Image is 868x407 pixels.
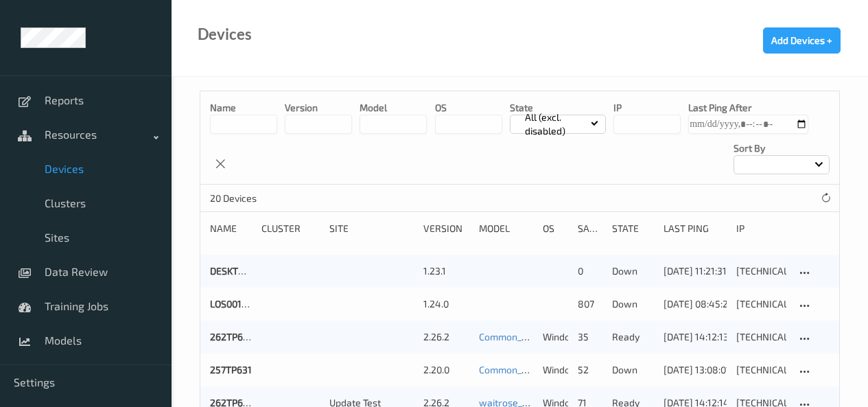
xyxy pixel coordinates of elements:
[578,222,603,235] div: Samples
[664,297,727,311] div: [DATE] 08:45:21
[210,222,252,235] div: Name
[479,331,549,342] a: Common_Model
[612,363,654,377] p: down
[360,101,427,115] p: model
[435,101,502,115] p: OS
[423,330,469,344] div: 2.26.2
[763,27,841,54] button: Add Devices +
[736,330,786,344] div: [TECHNICAL_ID]
[736,222,786,235] div: ip
[578,264,603,278] div: 0
[261,222,320,235] div: Cluster
[510,101,606,115] p: State
[612,297,654,311] p: down
[734,141,830,155] p: Sort by
[198,27,252,41] div: Devices
[210,191,313,205] p: 20 Devices
[578,330,603,344] div: 35
[664,222,727,235] div: Last Ping
[210,101,277,115] p: Name
[210,364,252,375] a: 257TP631
[479,222,533,235] div: Model
[613,101,681,115] p: IP
[736,363,786,377] div: [TECHNICAL_ID]
[664,330,727,344] div: [DATE] 14:12:13
[423,363,469,377] div: 2.20.0
[479,364,549,375] a: Common_Model
[612,222,654,235] div: State
[543,330,568,344] p: windows
[688,101,808,115] p: Last Ping After
[543,222,568,235] div: OS
[285,101,352,115] p: version
[612,264,654,278] p: down
[423,264,469,278] div: 1.23.1
[736,297,786,311] div: [TECHNICAL_ID]
[664,363,727,377] div: [DATE] 13:08:01
[210,331,254,342] a: 262TP602
[423,222,469,235] div: version
[664,264,727,278] div: [DATE] 11:21:31
[612,330,654,344] p: ready
[736,264,786,278] div: [TECHNICAL_ID]
[543,363,568,377] p: windows
[210,265,292,277] a: DESKTOP-1L0PT8G
[578,297,603,311] div: 807
[210,298,291,310] a: LOS00187dd9cd4b
[423,297,469,311] div: 1.24.0
[520,111,591,138] p: All (excl. disabled)
[578,363,603,377] div: 52
[329,222,413,235] div: Site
